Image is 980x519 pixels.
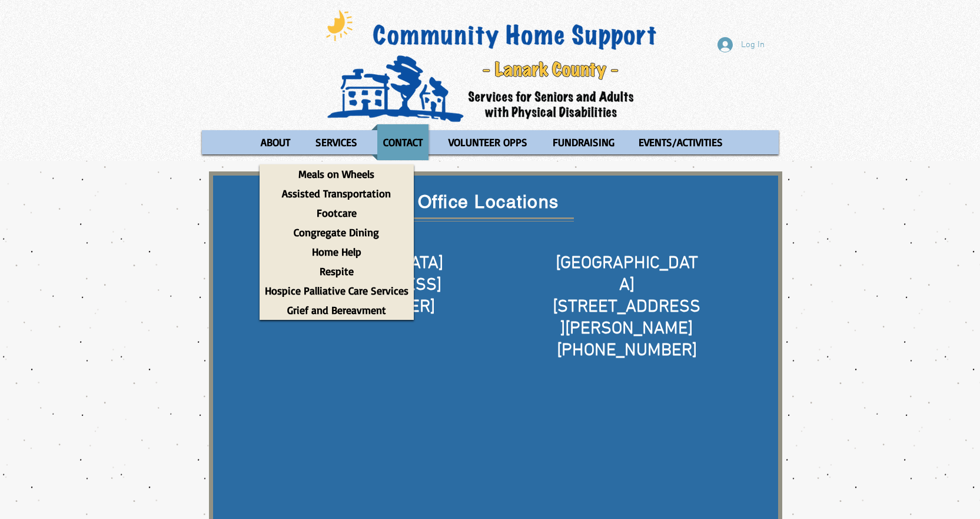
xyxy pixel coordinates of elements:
[260,203,414,223] a: Footcare
[260,223,414,242] a: Congregate Dining
[249,124,301,160] a: ABOUT
[542,124,624,160] a: FUNDRAISING
[310,124,363,160] p: SERVICES
[260,281,414,300] a: Hospice Palliative Care Services
[307,242,367,262] p: Home Help
[260,242,414,262] a: Home Help
[304,124,368,160] a: SERVICES
[288,223,384,242] p: Congregate Dining
[553,296,700,340] span: [STREET_ADDRESS][PERSON_NAME]
[260,184,414,203] a: Assisted Transportation
[314,262,359,281] p: Respite
[547,124,620,160] p: FUNDRAISING
[260,300,414,320] a: Grief and Bereavment
[737,39,769,51] span: Log In
[202,124,779,160] nav: Site
[437,124,539,160] a: VOLUNTEER OPPS
[311,203,362,223] p: Footcare
[378,124,428,160] p: CONTACT
[709,34,773,56] button: Log In
[627,124,734,160] a: EVENTS/ACTIVITIES
[443,124,533,160] p: VOLUNTEER OPPS
[293,164,380,184] p: Meals on Wheels
[277,184,396,203] p: Assisted Transportation
[260,164,414,184] a: Meals on Wheels
[255,124,295,160] p: ABOUT
[418,191,559,212] span: Office Locations
[556,253,698,296] span: [GEOGRAPHIC_DATA]
[282,300,391,320] p: Grief and Bereavment
[557,340,697,362] span: [PHONE_NUMBER]
[633,124,728,160] p: EVENTS/ACTIVITIES
[260,262,414,281] a: Respite
[371,124,434,160] a: CONTACT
